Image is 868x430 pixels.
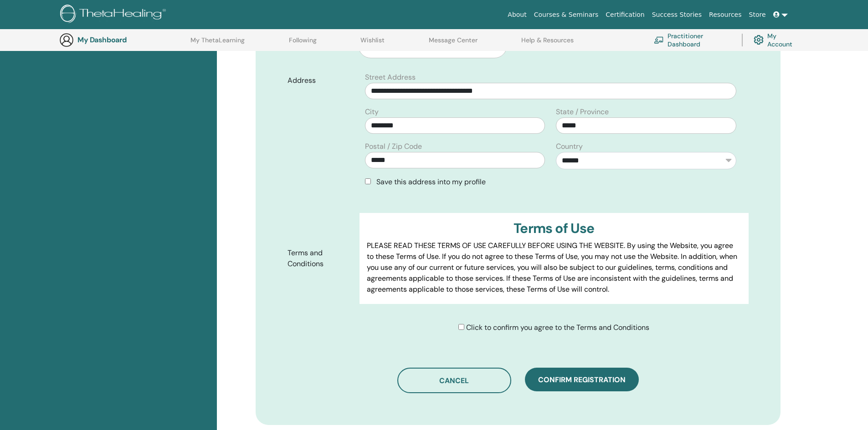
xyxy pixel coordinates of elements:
a: Certification [602,6,648,23]
h3: Terms of Use [367,220,741,237]
a: My Account [754,30,800,50]
span: Confirm registration [538,375,626,384]
h3: My Dashboard [77,35,169,44]
a: Message Center [429,36,478,51]
span: Cancel [439,376,469,385]
label: Address [281,72,360,89]
img: chalkboard-teacher.svg [654,36,664,44]
a: Store [745,6,770,23]
button: Cancel [397,368,511,393]
a: Following [289,36,317,51]
label: Country [556,141,583,152]
img: generic-user-icon.jpg [59,33,74,47]
button: Confirm registration [525,368,639,391]
img: cog.svg [754,33,764,47]
span: Save this address into my profile [376,177,486,187]
label: Terms and Conditions [281,244,360,273]
a: Practitioner Dashboard [654,30,731,50]
label: State / Province [556,106,609,117]
img: logo.png [60,5,169,25]
a: Success Stories [648,6,705,23]
a: Wishlist [360,36,385,51]
p: PLEASE READ THESE TERMS OF USE CAREFULLY BEFORE USING THE WEBSITE. By using the Website, you agre... [367,240,741,295]
span: Click to confirm you agree to the Terms and Conditions [466,323,649,332]
label: Postal / Zip Code [365,141,422,152]
a: Resources [705,6,745,23]
a: My ThetaLearning [190,36,245,51]
a: About [504,6,530,23]
a: Help & Resources [521,36,574,51]
label: City [365,106,379,117]
a: Courses & Seminars [530,6,602,23]
label: Street Address [365,72,416,83]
